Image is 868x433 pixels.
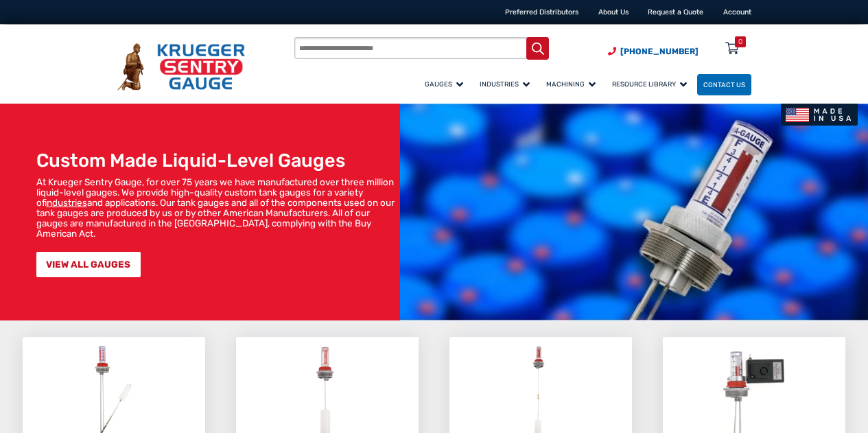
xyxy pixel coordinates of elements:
[697,74,751,95] a: Contact Us
[36,252,141,277] a: VIEW ALL GAUGES
[36,177,395,239] p: At Krueger Sentry Gauge, for over 75 years we have manufactured over three million liquid-level g...
[540,72,606,96] a: Machining
[781,104,858,126] img: Made In USA
[723,8,751,16] a: Account
[648,8,703,16] a: Request a Quote
[47,197,87,208] a: industries
[400,104,868,320] img: bg_hero_bannerksentry
[425,80,463,88] span: Gauges
[419,72,473,96] a: Gauges
[546,80,596,88] span: Machining
[703,81,745,89] span: Contact Us
[608,45,699,58] a: Phone Number (920) 434-8860
[117,43,245,91] img: Krueger Sentry Gauge
[620,47,699,56] span: [PHONE_NUMBER]
[606,72,697,96] a: Resource Library
[473,72,540,96] a: Industries
[598,8,629,16] a: About Us
[738,36,742,47] div: 0
[480,80,530,88] span: Industries
[612,80,687,88] span: Resource Library
[505,8,578,16] a: Preferred Distributors
[36,150,395,172] h1: Custom Made Liquid-Level Gauges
